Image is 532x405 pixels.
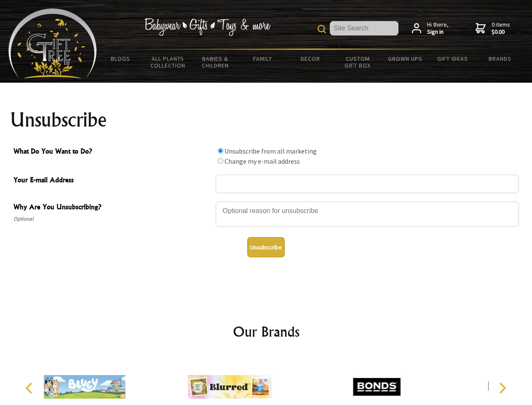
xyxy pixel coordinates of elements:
[493,379,511,397] button: Next
[13,214,211,224] span: Optional
[192,50,239,74] a: Babies & Children
[218,148,223,154] input: What Do You Want to Do?
[381,50,429,67] a: Grown Ups
[476,21,510,36] a: 0 items$0.00
[318,25,326,33] img: product search
[13,202,211,214] span: Why Are You Unsubscribing?
[476,50,524,67] a: Brands
[216,202,519,227] textarea: Why Are You Unsubscribing?
[492,28,510,36] strong: $0.00
[225,147,317,155] label: Unsubscribe from all marketing
[218,158,223,164] input: What Do You Want to Do?
[492,21,510,36] span: 0 items
[8,8,97,78] img: Babyware - Gifts - Toys and more...
[216,175,519,193] input: Your E-mail Address
[225,157,300,165] label: Change my e-mail address
[330,21,398,35] input: Site Search
[334,50,382,74] a: Custom Gift Box
[247,237,285,257] button: Unsubscribe
[21,379,40,397] button: Previous
[97,50,144,67] a: BLOGS
[13,146,211,158] span: What Do You Want to Do?
[286,50,334,67] a: Decor
[10,110,522,130] h1: Unsubscribe
[17,321,516,342] h2: Our Brands
[239,50,287,67] a: Family
[144,50,192,74] a: All Plants Collection
[429,50,476,67] a: Gift Ideas
[427,28,449,36] strong: Sign in
[427,21,449,36] span: Hi there,
[13,175,211,187] span: Your E-mail Address
[144,18,270,36] img: Babywear - Gifts - Toys & more
[412,21,449,36] a: Hi there,Sign in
